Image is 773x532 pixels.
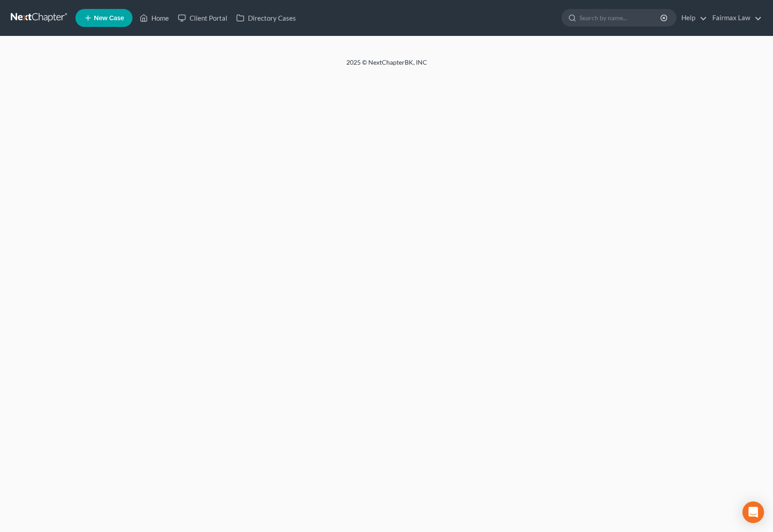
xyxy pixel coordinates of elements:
[173,10,232,26] a: Client Portal
[579,9,662,26] input: Search by name...
[94,15,124,22] span: New Case
[677,10,707,26] a: Help
[131,58,643,74] div: 2025 © NextChapterBK, INC
[708,10,762,26] a: Fairmax Law
[232,10,300,26] a: Directory Cases
[135,10,173,26] a: Home
[742,501,764,523] div: Open Intercom Messenger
